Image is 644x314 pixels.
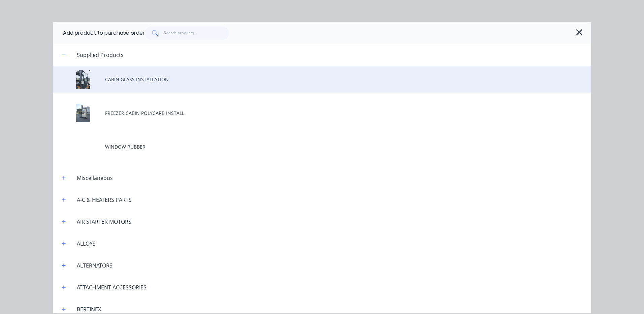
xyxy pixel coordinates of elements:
div: ALTERNATORS [71,261,118,270]
div: A-C & HEATERS PARTS [71,196,137,204]
div: ALLOYS [71,240,101,248]
div: Supplied Products [71,51,129,59]
div: AIR STARTER MOTORS [71,218,137,226]
input: Search products... [164,26,229,40]
div: BERTINEX [71,305,106,313]
div: Miscellaneous [71,174,118,182]
div: ATTACHMENT ACCESSORIES [71,283,152,291]
div: Add product to purchase order [63,29,145,37]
